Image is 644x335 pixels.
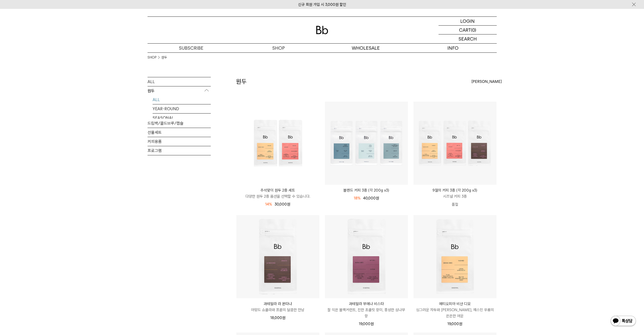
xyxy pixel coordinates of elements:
[236,77,247,86] h2: 원두
[316,26,328,34] img: 로고
[236,187,319,193] p: 추석맞이 원두 2종 세트
[325,307,408,319] p: 잘 익은 블랙커런트, 진한 초콜릿 향미, 풍성한 삼나무 향
[413,187,496,193] p: 9월의 커피 3종 (각 200g x3)
[376,196,379,200] span: 원
[413,193,496,199] p: 시즈널 커피 3종
[148,86,211,96] p: 원두
[409,44,497,52] p: INFO
[325,187,408,193] a: 블렌드 커피 3종 (각 200g x3)
[325,301,408,307] p: 과테말라 부에나 비스타
[325,301,408,319] a: 과테말라 부에나 비스타 잘 익은 블랙커런트, 진한 초콜릿 향미, 풍성한 삼나무 향
[363,196,379,200] span: 40,000
[298,2,346,7] a: 신규 회원 가입 시 3,000원 할인
[148,146,211,155] a: 프로그램
[153,104,211,113] a: YEAR-ROUND
[161,55,167,60] a: 원두
[471,79,502,85] span: [PERSON_NAME]
[148,128,211,137] a: 선물세트
[236,301,319,313] a: 과테말라 라 몬타냐 아망드 쇼콜라와 프룬의 달콤한 만남
[235,44,322,52] a: SHOP
[148,55,156,60] a: SHOP
[413,307,496,319] p: 싱그러운 자두와 [PERSON_NAME], 재스민 우롱의 은은한 여운
[287,202,290,207] span: 원
[148,77,211,86] a: ALL
[148,44,235,52] a: SUBSCRIBE
[236,102,319,185] img: 추석맞이 원두 2종 세트
[459,34,477,43] p: SEARCH
[153,95,211,104] a: ALL
[413,199,496,210] p: 품절
[148,119,211,128] a: 드립백/콜드브루/캡슐
[354,195,361,201] div: 18%
[413,215,496,298] img: 에티오피아 비샨 디모
[413,301,496,307] p: 에티오피아 비샨 디모
[275,202,290,207] span: 30,000
[236,301,319,307] p: 과테말라 라 몬타냐
[236,193,319,199] p: 다양한 원두 2종 옵션을 선택할 수 있습니다.
[236,215,319,298] img: 과테말라 라 몬타냐
[270,315,285,320] span: 18,000
[413,301,496,319] a: 에티오피아 비샨 디모 싱그러운 자두와 [PERSON_NAME], 재스민 우롱의 은은한 여운
[265,201,272,207] div: 14%
[413,102,496,185] img: 9월의 커피 3종 (각 200g x3)
[459,26,471,34] p: CART
[322,44,409,52] p: WHOLESALE
[460,17,475,25] p: LOGIN
[439,26,497,34] a: CART (0)
[282,315,285,320] span: 원
[439,17,497,26] a: LOGIN
[471,26,476,34] p: (0)
[370,322,374,326] span: 원
[447,322,462,326] span: 19,000
[236,307,319,313] p: 아망드 쇼콜라와 프룬의 달콤한 만남
[153,114,211,122] a: SEASONAL
[413,187,496,199] a: 9월의 커피 3종 (각 200g x3) 시즈널 커피 3종
[325,102,408,185] img: 블렌드 커피 3종 (각 200g x3)
[459,322,462,326] span: 원
[325,215,408,298] img: 과테말라 부에나 비스타
[236,187,319,199] a: 추석맞이 원두 2종 세트 다양한 원두 2종 옵션을 선택할 수 있습니다.
[610,315,636,327] img: 카카오톡 채널 1:1 채팅 버튼
[148,137,211,146] a: 커피용품
[359,322,374,326] span: 19,000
